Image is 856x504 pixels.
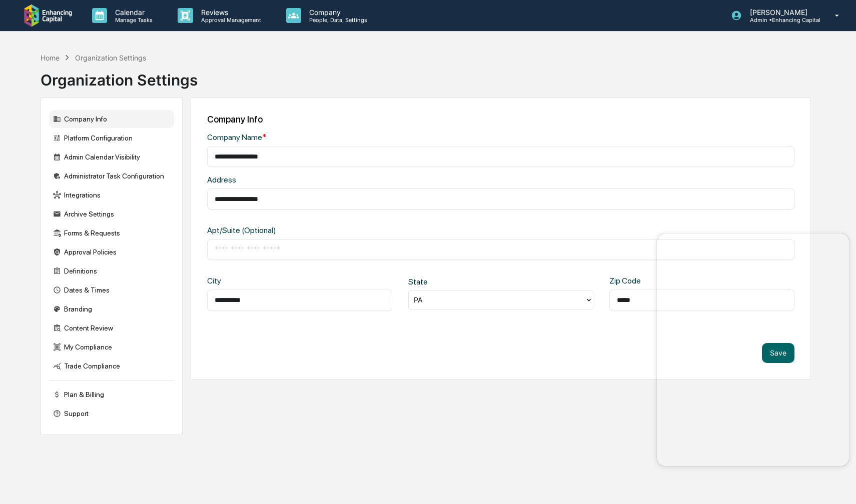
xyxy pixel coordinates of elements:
[207,114,794,124] div: Company Info
[41,53,60,62] div: Home
[49,404,174,422] div: Support
[193,8,266,16] p: Reviews
[107,8,158,16] p: Calendar
[49,300,174,318] div: Branding
[609,276,692,285] div: Zip Code
[49,224,174,242] div: Forms & Requests
[41,63,198,89] div: Organization Settings
[49,148,174,166] div: Admin Calendar Visibility
[207,225,471,235] div: Apt/Suite (Optional)
[207,132,471,142] div: Company Name
[301,8,372,16] p: Company
[49,205,174,223] div: Archive Settings
[49,186,174,204] div: Integrations
[742,8,820,16] p: [PERSON_NAME]
[49,110,174,128] div: Company Info
[49,262,174,280] div: Definitions
[301,16,372,23] p: People, Data, Settings
[49,167,174,185] div: Administrator Task Configuration
[49,129,174,147] div: Platform Configuration
[193,16,266,23] p: Approval Management
[49,281,174,299] div: Dates & Times
[49,243,174,261] div: Approval Policies
[207,175,471,184] div: Address
[49,319,174,337] div: Content Review
[49,357,174,375] div: Trade Compliance
[207,276,290,285] div: City
[742,16,820,23] p: Admin • Enhancing Capital
[408,277,491,286] div: State
[49,338,174,356] div: My Compliance
[824,471,851,498] iframe: To enrich screen reader interactions, please activate Accessibility in Grammarly extension settings
[657,233,849,466] iframe: Customer support window
[49,385,174,403] div: Plan & Billing
[24,4,72,27] img: logo
[75,53,146,62] div: Organization Settings
[107,16,158,23] p: Manage Tasks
